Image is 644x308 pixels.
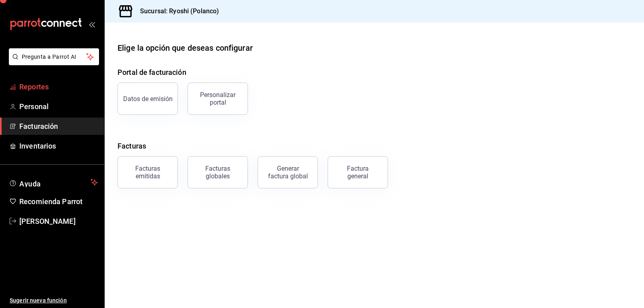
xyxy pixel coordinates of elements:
[19,196,98,207] span: Recomienda Parrot
[19,216,98,227] span: [PERSON_NAME]
[123,95,173,103] div: Datos de emisión
[19,121,98,132] span: Facturación
[118,42,253,54] div: Elige la opción que deseas configurar
[188,156,248,188] button: Facturas globales
[19,178,87,187] span: Ayuda
[193,91,243,106] div: Personalizar portal
[89,21,95,27] button: open_drawer_menu
[6,58,99,67] a: Pregunta a Parrot AI
[193,165,243,180] div: Facturas globales
[22,53,87,61] span: Pregunta a Parrot AI
[338,165,378,180] div: Factura general
[118,67,631,78] h4: Portal de facturación
[123,165,173,180] div: Facturas emitidas
[19,101,98,112] span: Personal
[328,156,388,188] button: Factura general
[118,83,178,115] button: Datos de emisión
[19,81,98,92] span: Reportes
[118,156,178,188] button: Facturas emitidas
[118,141,631,151] h4: Facturas
[188,83,248,115] button: Personalizar portal
[268,165,308,180] div: Generar factura global
[19,141,98,151] span: Inventarios
[134,6,219,16] h3: Sucursal: Ryoshi (Polanco)
[9,48,99,65] button: Pregunta a Parrot AI
[10,296,98,305] span: Sugerir nueva función
[258,156,318,188] button: Generar factura global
